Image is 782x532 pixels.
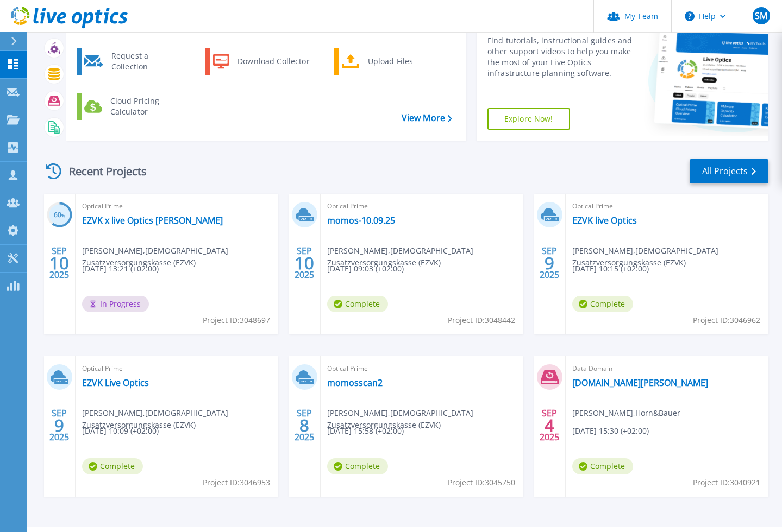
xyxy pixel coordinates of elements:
span: SM [755,11,767,20]
span: [PERSON_NAME] , [DEMOGRAPHIC_DATA] Zusatzversorgungskasse (EZVK) [327,407,523,431]
a: [DOMAIN_NAME][PERSON_NAME] [572,377,708,388]
span: 9 [545,258,554,268]
span: In Progress [82,296,149,312]
span: 10 [49,258,69,268]
div: SEP 2025 [539,243,560,283]
span: [PERSON_NAME] , [DEMOGRAPHIC_DATA] Zusatzversorgungskasse (EZVK) [327,245,523,269]
a: EZVK live Optics [572,215,637,226]
div: Find tutorials, instructional guides and other support videos to help you make the most of your L... [487,35,633,79]
span: Complete [572,458,633,474]
span: [DATE] 09:03 (+02:00) [327,263,404,275]
span: Optical Prime [327,200,517,212]
span: [DATE] 15:30 (+02:00) [572,425,649,437]
a: Download Collector [205,48,317,75]
span: [DATE] 13:21 (+02:00) [82,263,159,275]
span: 9 [54,421,64,430]
a: View More [402,113,452,123]
span: Data Domain [572,363,762,375]
a: Cloud Pricing Calculator [77,93,188,120]
span: [DATE] 10:09 (+02:00) [82,425,159,437]
a: momosscan2 [327,377,383,388]
span: Optical Prime [82,200,272,212]
div: SEP 2025 [49,243,70,283]
span: Project ID: 3045750 [448,477,515,489]
span: 4 [545,421,554,430]
span: Optical Prime [572,200,762,212]
div: Recent Projects [42,158,161,185]
a: Explore Now! [487,108,570,130]
span: 8 [299,421,309,430]
span: [PERSON_NAME] , [DEMOGRAPHIC_DATA] Zusatzversorgungskasse (EZVK) [82,407,278,431]
h3: 60 [47,209,72,221]
span: [PERSON_NAME] , [DEMOGRAPHIC_DATA] Zusatzversorgungskasse (EZVK) [572,245,768,269]
div: SEP 2025 [49,406,70,445]
span: Project ID: 3046962 [693,314,760,326]
div: SEP 2025 [294,406,315,445]
span: 10 [295,258,314,268]
div: SEP 2025 [539,406,560,445]
div: SEP 2025 [294,243,315,283]
div: Upload Files [362,50,443,72]
span: Project ID: 3048442 [448,314,515,326]
a: EZVK Live Optics [82,377,149,388]
span: Complete [82,458,143,474]
span: [DATE] 10:15 (+02:00) [572,263,649,275]
a: EZVK x live Optics [PERSON_NAME] [82,215,223,226]
a: All Projects [690,159,768,183]
a: Request a Collection [77,48,188,75]
a: Upload Files [334,48,446,75]
div: Request a Collection [106,50,185,72]
a: momos-10.09.25 [327,215,395,226]
div: Download Collector [232,50,314,72]
span: % [61,212,65,218]
span: Complete [572,296,633,312]
span: Project ID: 3040921 [693,477,760,489]
span: [DATE] 15:58 (+02:00) [327,425,404,437]
span: [PERSON_NAME] , Horn&Bauer [572,407,680,419]
span: [PERSON_NAME] , [DEMOGRAPHIC_DATA] Zusatzversorgungskasse (EZVK) [82,245,278,269]
div: Cloud Pricing Calculator [105,96,185,117]
span: Project ID: 3048697 [203,314,270,326]
span: Complete [327,296,388,312]
span: Complete [327,458,388,474]
span: Project ID: 3046953 [203,477,270,489]
span: Optical Prime [327,363,517,375]
span: Optical Prime [82,363,272,375]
